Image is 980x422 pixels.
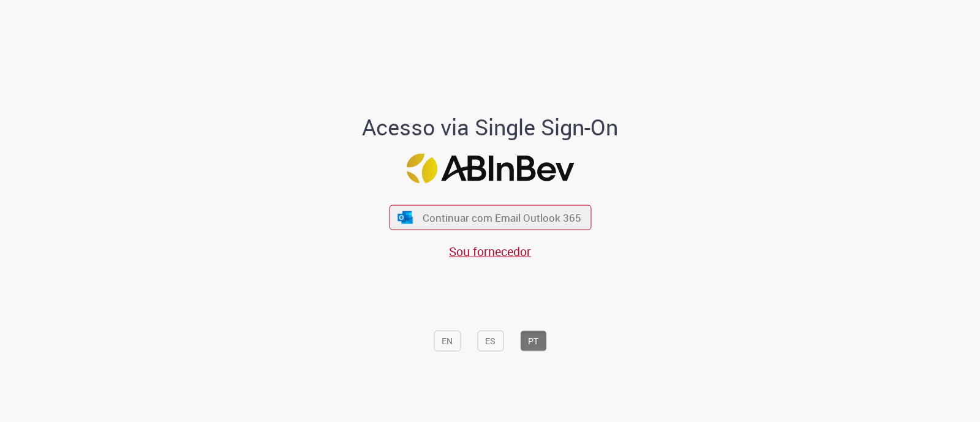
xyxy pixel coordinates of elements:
button: ES [477,330,503,351]
img: Logo ABInBev [406,154,574,184]
span: Continuar com Email Outlook 365 [423,211,581,225]
button: PT [520,330,546,351]
a: Sou fornecedor [449,243,531,260]
button: ícone Azure/Microsoft 360 Continuar com Email Outlook 365 [389,205,591,230]
img: ícone Azure/Microsoft 360 [397,211,414,224]
h1: Acesso via Single Sign-On [320,115,660,139]
button: EN [434,330,461,351]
